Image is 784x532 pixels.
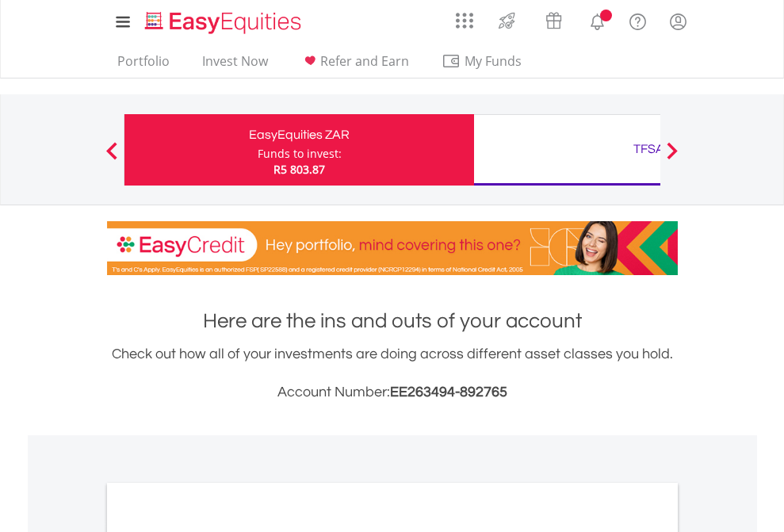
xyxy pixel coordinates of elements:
span: My Funds [442,51,545,71]
img: thrive-v2.svg [494,8,520,33]
img: EasyCredit Promotion Banner [107,221,678,275]
span: Refer and Earn [320,52,409,70]
div: Funds to invest: [258,146,342,162]
img: grid-menu-icon.svg [456,12,473,29]
a: FAQ's and Support [618,4,658,36]
h3: Account Number: [107,381,678,404]
a: Refer and Earn [294,53,415,78]
div: EasyEquities ZAR [134,124,465,146]
a: Home page [139,4,308,36]
a: My Profile [658,4,698,39]
a: Vouchers [530,4,577,33]
a: Notifications [577,4,618,36]
h1: Here are the ins and outs of your account [107,307,678,335]
div: Check out how all of your investments are doing across different asset classes you hold. [107,343,678,404]
img: EasyEquities_Logo.png [142,10,308,36]
span: R5 803.87 [273,162,325,177]
a: AppsGrid [446,4,484,29]
button: Next [656,150,688,166]
a: Portfolio [111,53,176,78]
a: Invest Now [196,53,274,78]
span: EE263494-892765 [390,385,507,400]
button: Previous [96,150,128,166]
img: vouchers-v2.svg [541,8,567,33]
